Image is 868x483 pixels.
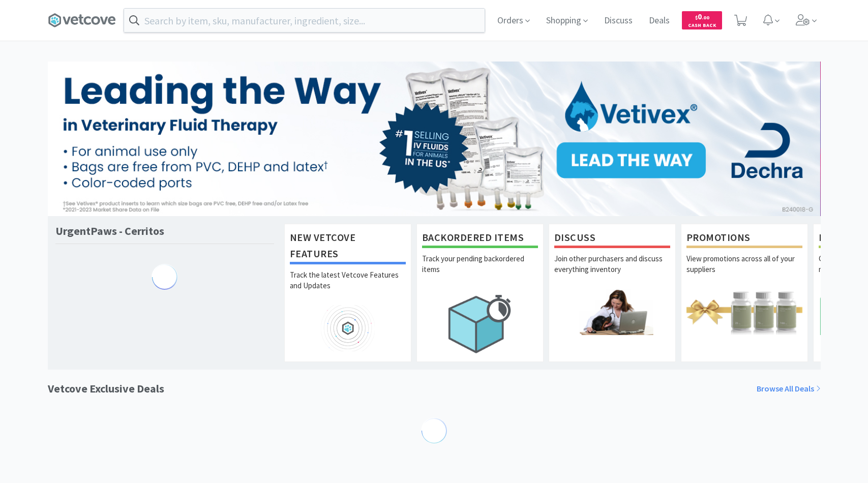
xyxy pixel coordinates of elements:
a: DiscussJoin other purchasers and discuss everything inventory [549,224,676,362]
p: Join other purchasers and discuss everything inventory [554,253,670,289]
span: 0 [695,12,709,21]
img: 6bcff1d5513c4292bcae26201ab6776f.jpg [47,62,820,216]
img: hero_promotions.png [686,289,802,335]
h1: Vetcove Exclusive Deals [48,380,164,398]
span: Cash Back [688,23,716,29]
h1: Backordered Items [422,229,538,248]
img: hero_discuss.png [554,289,670,335]
span: $ [695,14,698,21]
h1: UrgentPaws - Cerritos [55,224,164,238]
input: Search by item, sku, manufacturer, ingredient, size... [124,9,485,32]
a: Browse All Deals [757,382,821,396]
a: Discuss [600,16,637,25]
p: View promotions across all of your suppliers [686,253,802,289]
a: Deals [645,16,674,25]
a: Backordered ItemsTrack your pending backordered items [416,224,544,362]
span: . 00 [702,14,709,21]
a: New Vetcove FeaturesTrack the latest Vetcove Features and Updates [284,224,411,362]
a: $0.00Cash Back [682,7,722,34]
p: Track the latest Vetcove Features and Updates [290,269,406,305]
img: hero_feature_roadmap.png [290,305,406,351]
a: PromotionsView promotions across all of your suppliers [681,224,808,362]
h1: New Vetcove Features [290,229,406,264]
h1: Promotions [686,229,802,248]
p: Track your pending backordered items [422,253,538,289]
img: hero_backorders.png [422,289,538,358]
h1: Discuss [554,229,670,248]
